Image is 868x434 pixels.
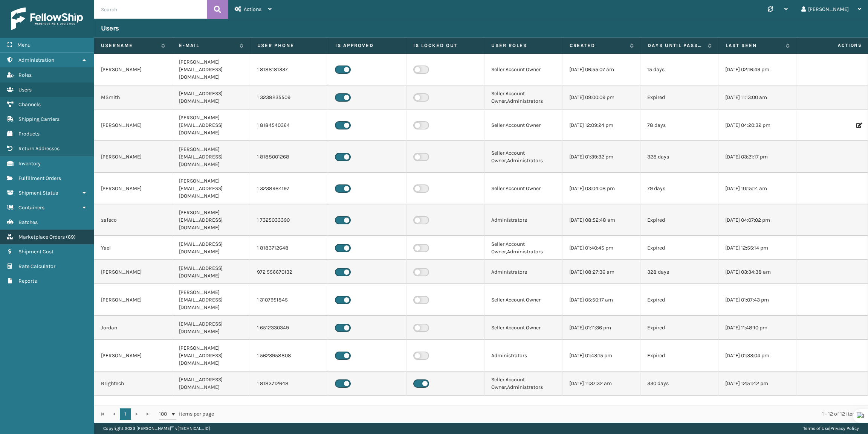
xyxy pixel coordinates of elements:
td: [EMAIL_ADDRESS][DOMAIN_NAME] [172,316,250,340]
span: Roles [18,72,32,78]
td: [DATE] 03:21:17 pm [718,141,796,173]
span: Inventory [18,160,41,167]
td: [DATE] 02:16:49 pm [718,54,796,85]
td: 972 556670132 [250,260,328,284]
td: [PERSON_NAME][EMAIL_ADDRESS][DOMAIN_NAME] [172,141,250,173]
td: Seller Account Owner,Administrators [484,85,562,110]
td: Seller Account Owner [484,173,562,204]
td: Administrators [484,260,562,284]
td: [PERSON_NAME] [94,110,172,141]
span: Channels [18,101,41,108]
td: [DATE] 06:55:07 am [562,54,640,85]
span: Menu [17,42,31,48]
td: 1 5623958808 [250,340,328,372]
span: items per page [159,408,214,420]
td: Expired [640,284,718,316]
td: MSmith [94,85,172,110]
td: 1 7325033390 [250,204,328,236]
td: [DATE] 01:07:43 pm [718,284,796,316]
td: Seller Account Owner [484,54,562,85]
td: safeco [94,204,172,236]
span: ( 69 ) [66,234,76,240]
td: [DATE] 01:33:04 pm [718,340,796,372]
td: [DATE] 10:15:14 am [718,173,796,204]
td: 328 days [640,260,718,284]
td: [PERSON_NAME][EMAIL_ADDRESS][DOMAIN_NAME] [172,54,250,85]
span: Return Addresses [18,145,60,152]
td: [PERSON_NAME] [94,340,172,372]
span: Containers [18,204,44,211]
td: [PERSON_NAME][EMAIL_ADDRESS][DOMAIN_NAME] [172,340,250,372]
span: Batches [18,219,38,225]
a: Terms of Use [803,426,829,431]
td: [EMAIL_ADDRESS][DOMAIN_NAME] [172,85,250,110]
td: Expired [640,316,718,340]
label: E-mail [179,42,235,49]
td: Seller Account Owner [484,110,562,141]
td: [DATE] 12:51:42 pm [718,372,796,396]
span: Rate Calculator [18,263,55,270]
label: Created [570,42,626,49]
td: [EMAIL_ADDRESS][DOMAIN_NAME] [172,260,250,284]
td: [DATE] 12:55:14 pm [718,236,796,260]
td: 1 8184540364 [250,110,328,141]
td: [DATE] 01:40:45 pm [562,236,640,260]
td: Expired [640,340,718,372]
td: [DATE] 04:20:32 pm [718,110,796,141]
td: [DATE] 04:07:02 pm [718,204,796,236]
td: 330 days [640,372,718,396]
label: User Roles [491,42,555,49]
td: [PERSON_NAME][EMAIL_ADDRESS][DOMAIN_NAME] [172,204,250,236]
td: 328 days [640,141,718,173]
a: 1 [120,408,131,420]
span: Shipping Carriers [18,116,60,122]
span: Reports [18,278,37,284]
span: Actions [799,39,866,52]
td: 1 8188001268 [250,141,328,173]
td: [DATE] 08:27:36 am [562,260,640,284]
a: Privacy Policy [830,426,859,431]
div: | [803,423,859,434]
div: 1 - 12 of 12 items [225,410,860,418]
img: logo [11,8,83,30]
span: Shipment Cost [18,248,53,255]
i: Edit [856,123,861,128]
td: 78 days [640,110,718,141]
td: Yael [94,236,172,260]
td: Seller Account Owner [484,316,562,340]
td: [DATE] 11:48:10 pm [718,316,796,340]
td: [PERSON_NAME][EMAIL_ADDRESS][DOMAIN_NAME] [172,284,250,316]
span: Marketplace Orders [18,234,65,240]
td: [DATE] 12:09:24 pm [562,110,640,141]
label: Is Locked Out [413,42,477,49]
td: [PERSON_NAME][EMAIL_ADDRESS][DOMAIN_NAME] [172,110,250,141]
td: [EMAIL_ADDRESS][DOMAIN_NAME] [172,372,250,396]
td: [DATE] 08:52:48 am [562,204,640,236]
td: [EMAIL_ADDRESS][DOMAIN_NAME] [172,236,250,260]
span: Users [18,87,32,93]
span: 100 [159,410,170,418]
h3: Users [101,24,119,33]
span: Fulfillment Orders [18,175,61,181]
span: Actions [244,6,261,12]
td: [PERSON_NAME][EMAIL_ADDRESS][DOMAIN_NAME] [172,173,250,204]
label: Last Seen [726,42,782,49]
label: User phone [257,42,321,49]
td: 1 8183712648 [250,372,328,396]
td: Seller Account Owner,Administrators [484,372,562,396]
td: Expired [640,204,718,236]
td: 1 8188181337 [250,54,328,85]
td: 79 days [640,173,718,204]
td: Administrators [484,204,562,236]
td: [DATE] 01:43:15 pm [562,340,640,372]
td: [PERSON_NAME] [94,173,172,204]
td: [DATE] 11:37:32 am [562,372,640,396]
td: Administrators [484,340,562,372]
td: Jordan [94,316,172,340]
label: Is Approved [335,42,399,49]
p: Copyright 2023 [PERSON_NAME]™ v [TECHNICAL_ID] [103,423,210,434]
td: Seller Account Owner,Administrators [484,236,562,260]
td: [DATE] 05:50:17 am [562,284,640,316]
td: Seller Account Owner,Administrators [484,141,562,173]
td: 1 8183712648 [250,236,328,260]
